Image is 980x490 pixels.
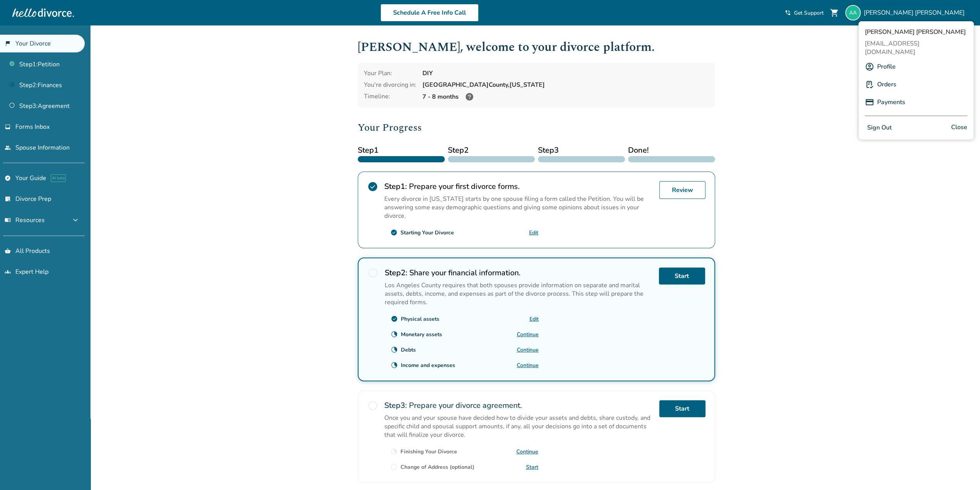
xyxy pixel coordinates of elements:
span: Forms Inbox [15,123,50,131]
div: Timeline: [364,92,416,101]
span: explore [5,175,11,181]
span: AI beta [51,174,66,182]
span: expand_more [71,216,80,225]
a: Review [659,181,705,199]
div: Change of Address (optional) [400,463,474,471]
span: check_circle [391,315,398,322]
strong: Step 2 : [385,268,407,278]
span: clock_loader_40 [391,331,398,338]
span: flag_2 [5,40,11,47]
img: A [865,62,874,71]
div: Your Plan: [364,69,416,77]
span: clock_loader_40 [390,448,397,455]
span: [EMAIL_ADDRESS][DOMAIN_NAME] [865,39,967,56]
a: Continue [516,448,538,455]
a: Continue [517,331,539,338]
span: clock_loader_40 [391,362,398,369]
div: 7 - 8 months [422,92,709,101]
div: Debts [401,346,416,354]
span: shopping_cart [830,8,839,17]
a: Payments [877,95,905,109]
span: Close [951,122,967,133]
button: Sign Out [865,122,894,133]
strong: Step 1 : [384,181,407,192]
img: P [865,98,874,107]
p: Every divorce in [US_STATE] starts by one spouse filing a form called the Petition. You will be a... [384,195,653,220]
span: menu_book [5,217,11,223]
a: Orders [877,77,896,92]
a: Start [526,463,538,471]
span: Resources [5,216,45,224]
a: Start [659,400,705,417]
span: Step 3 [538,145,625,156]
span: check_circle [390,229,397,236]
span: clock_loader_40 [391,346,398,353]
span: groups [5,269,11,275]
span: people [5,145,11,151]
span: Step 1 [358,145,445,156]
strong: Step 3 : [384,400,407,411]
img: oldmangaspar@gmail.com [845,5,861,20]
a: phone_in_talkGet Support [785,9,824,17]
span: radio_button_unchecked [390,463,397,470]
span: radio_button_unchecked [367,400,378,411]
p: Los Angeles County requires that both spouses provide information on separate and marital assets,... [385,281,653,306]
span: check_circle [367,181,378,192]
img: P [865,80,874,89]
span: shopping_basket [5,248,11,254]
a: Continue [517,346,539,354]
h2: Share your financial information. [385,268,653,278]
div: Starting Your Divorce [400,229,454,236]
span: phone_in_talk [785,10,791,16]
div: Finishing Your Divorce [400,448,457,455]
div: You're divorcing in: [364,81,416,89]
span: inbox [5,124,11,130]
span: radio_button_unchecked [368,268,379,278]
p: Once you and your spouse have decided how to divide your assets and debts, share custody, and spe... [384,414,653,439]
div: Income and expenses [401,362,455,369]
a: Edit [529,229,538,236]
div: Monetary assets [401,331,442,338]
a: Start [659,268,705,285]
span: Get Support [794,9,824,17]
div: DIY [422,69,709,77]
a: Continue [517,362,539,369]
a: Profile [877,59,896,74]
h2: Prepare your divorce agreement. [384,400,653,411]
span: list_alt_check [5,196,11,202]
div: [GEOGRAPHIC_DATA] County, [US_STATE] [422,81,709,89]
a: Schedule A Free Info Call [380,4,479,22]
iframe: Chat Widget [941,453,980,490]
h2: Your Progress [358,120,715,135]
span: [PERSON_NAME] [PERSON_NAME] [865,28,967,36]
span: [PERSON_NAME] [PERSON_NAME] [864,8,968,17]
div: Physical assets [401,315,439,323]
span: Step 2 [448,145,535,156]
span: Done! [628,145,715,156]
a: Edit [529,315,539,323]
h1: [PERSON_NAME] , welcome to your divorce platform. [358,38,715,57]
h2: Prepare your first divorce forms. [384,181,653,192]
